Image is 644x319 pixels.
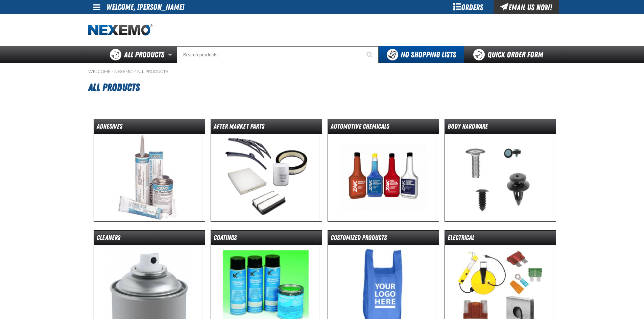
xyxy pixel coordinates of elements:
button: Open All Products pages [166,46,177,63]
nav: Breadcrumbs [88,69,556,74]
dt: Electrical [445,233,556,245]
a: Body Hardware [445,119,556,222]
img: Body Hardware [447,134,553,221]
a: Home [88,24,152,36]
img: Automotive Chemicals [330,134,436,221]
dt: Body Hardware [445,122,556,134]
a: Quick Order Form [464,46,556,63]
span: / [134,69,136,74]
button: Start Searching [362,46,379,63]
h1: All Products [88,78,556,97]
span: No Shopping Lists [401,50,456,59]
span: All Products [124,49,164,61]
input: Search [177,46,379,63]
a: Welcome - Nexemo [88,69,133,74]
img: Nexemo logo [88,24,152,36]
img: After Market Parts [213,134,319,221]
dt: After Market Parts [211,122,322,134]
a: Automotive Chemicals [328,119,439,222]
dt: Cleaners [94,233,205,245]
a: All Products [137,69,168,74]
dt: Coatings [211,233,322,245]
a: Adhesives [94,119,205,222]
img: Adhesives [96,134,202,221]
a: After Market Parts [211,119,322,222]
dt: Customized Products [328,233,439,245]
dt: Automotive Chemicals [328,122,439,134]
button: You do not have available Shopping Lists. Open to Create a New List [379,46,464,63]
dt: Adhesives [94,122,205,134]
